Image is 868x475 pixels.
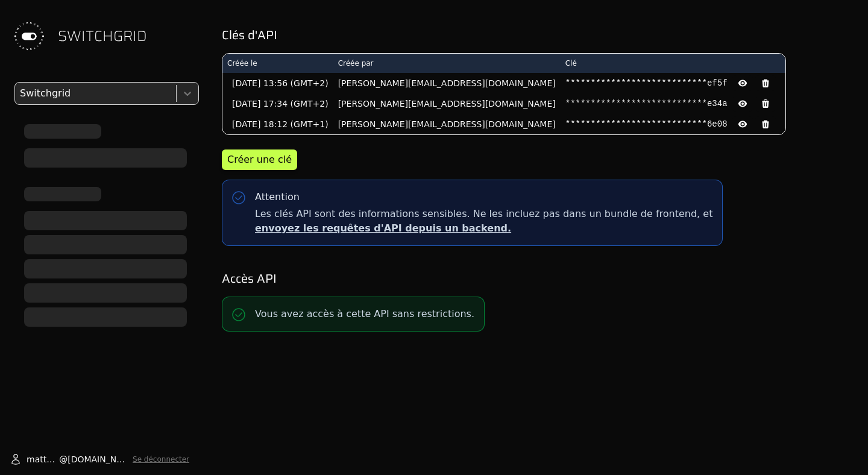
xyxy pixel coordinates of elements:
th: Clé [561,54,785,73]
span: [DOMAIN_NAME] [68,453,128,465]
th: Créée par [333,54,561,73]
p: envoyez les requêtes d'API depuis un backend. [255,221,712,236]
img: Switchgrid Logo [10,17,48,55]
td: [DATE] 17:34 (GMT+2) [222,93,333,114]
span: Les clés API sont des informations sensibles. Ne les incluez pas dans un bundle de frontend, et [255,207,712,236]
td: [PERSON_NAME][EMAIL_ADDRESS][DOMAIN_NAME] [333,93,561,114]
h2: Clés d'API [222,27,851,43]
p: Vous avez accès à cette API sans restrictions. [255,307,474,321]
td: [PERSON_NAME][EMAIL_ADDRESS][DOMAIN_NAME] [333,73,561,93]
h2: Accès API [222,270,851,287]
span: matthieu [27,453,59,465]
button: Créer une clé [222,149,297,170]
div: Créer une clé [227,153,292,167]
span: SWITCHGRID [58,27,147,46]
th: Créée le [222,54,333,73]
td: [PERSON_NAME][EMAIL_ADDRESS][DOMAIN_NAME] [333,114,561,134]
div: Attention [255,190,300,204]
td: [DATE] 13:56 (GMT+2) [222,73,333,93]
span: @ [59,453,68,465]
button: Se déconnecter [133,455,189,464]
td: [DATE] 18:12 (GMT+1) [222,114,333,134]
